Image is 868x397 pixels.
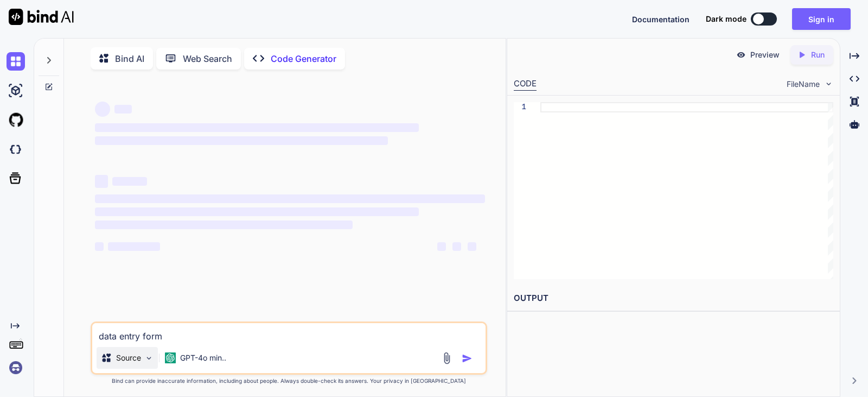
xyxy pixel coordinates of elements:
[95,123,419,132] span: ‌
[632,15,690,24] span: Documentation
[462,353,473,364] img: icon
[514,78,537,91] div: CODE
[787,79,820,90] span: FileName
[95,194,485,203] span: ‌
[441,352,453,364] img: attachment
[95,102,110,117] span: ‌
[180,352,226,363] p: GPT-4o min..
[108,242,160,251] span: ‌
[112,177,147,186] span: ‌
[144,354,154,363] img: Pick Models
[514,102,526,112] div: 1
[824,79,833,89] img: chevron down
[115,52,144,65] p: Bind AI
[95,220,353,229] span: ‌
[706,14,746,24] span: Dark mode
[95,207,419,216] span: ‌
[632,14,690,25] button: Documentation
[95,136,387,145] span: ‌
[437,242,446,251] span: ‌
[92,323,486,343] textarea: data entry form
[95,242,104,251] span: ‌
[114,105,132,114] span: ‌
[7,140,25,159] img: darkCloudIdeIcon
[165,352,176,363] img: GPT-4o mini
[7,81,25,100] img: ai-studio
[271,52,336,65] p: Code Generator
[7,111,25,129] img: githubLight
[452,242,461,251] span: ‌
[468,242,476,251] span: ‌
[792,8,851,30] button: Sign in
[736,50,746,60] img: preview
[116,352,141,363] p: Source
[91,377,487,385] p: Bind can provide inaccurate information, including about people. Always double-check its answers....
[7,52,25,71] img: chat
[7,358,25,377] img: signin
[9,9,74,25] img: Bind AI
[507,286,840,311] h2: OUTPUT
[183,52,232,65] p: Web Search
[811,49,825,60] p: Run
[95,175,108,188] span: ‌
[750,49,780,60] p: Preview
